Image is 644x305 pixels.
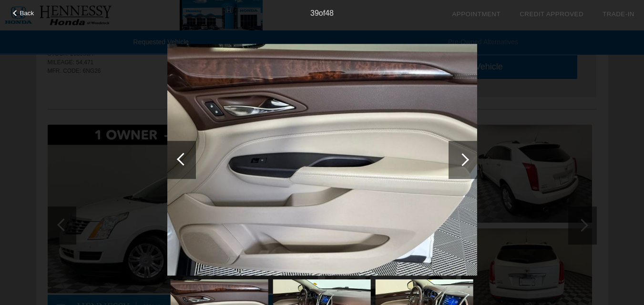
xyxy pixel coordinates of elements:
a: Appointment [452,10,501,18]
a: Trade-In [603,10,634,18]
span: 48 [325,9,334,17]
img: ffd07388-9d91-4433-b1bf-5d379f22a6fe.jpeg [167,44,477,276]
span: Back [20,10,34,17]
span: 39 [310,9,319,17]
a: Credit Approved [520,10,583,18]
